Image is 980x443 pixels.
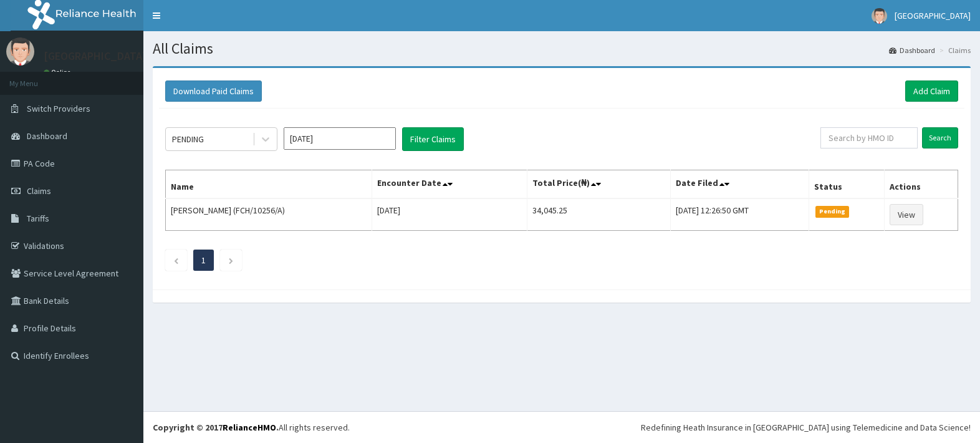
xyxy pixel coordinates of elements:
a: Add Claim [905,80,958,102]
img: User Image [872,8,887,24]
li: Claims [936,45,971,56]
a: View [890,204,923,225]
span: Switch Providers [27,103,90,114]
input: Select Month and Year [284,127,396,150]
td: [DATE] 12:26:50 GMT [670,198,809,231]
span: [GEOGRAPHIC_DATA] [895,10,971,21]
a: Dashboard [889,45,935,56]
a: Previous page [173,255,179,266]
td: [PERSON_NAME] (FCH/10256/A) [166,198,372,231]
footer: All rights reserved. [143,411,980,443]
a: Page 1 is your current page [201,255,206,266]
th: Total Price(₦) [527,170,670,199]
a: Online [44,68,74,77]
span: Pending [815,206,850,217]
input: Search by HMO ID [820,127,918,148]
span: Dashboard [27,130,67,142]
div: Redefining Heath Insurance in [GEOGRAPHIC_DATA] using Telemedicine and Data Science! [641,421,971,434]
input: Search [922,127,958,148]
td: 34,045.25 [527,198,670,231]
strong: Copyright © 2017 . [153,422,279,433]
th: Date Filed [670,170,809,199]
button: Download Paid Claims [165,80,262,102]
img: User Image [6,37,34,66]
span: Claims [27,185,51,197]
td: [DATE] [372,198,527,231]
th: Actions [885,170,958,199]
th: Name [166,170,372,199]
th: Status [809,170,885,199]
a: RelianceHMO [223,422,276,433]
th: Encounter Date [372,170,527,199]
h1: All Claims [153,41,971,57]
span: Tariffs [27,213,49,224]
button: Filter Claims [402,127,464,151]
a: Next page [228,255,234,266]
p: [GEOGRAPHIC_DATA] [44,51,147,62]
div: PENDING [172,133,204,145]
